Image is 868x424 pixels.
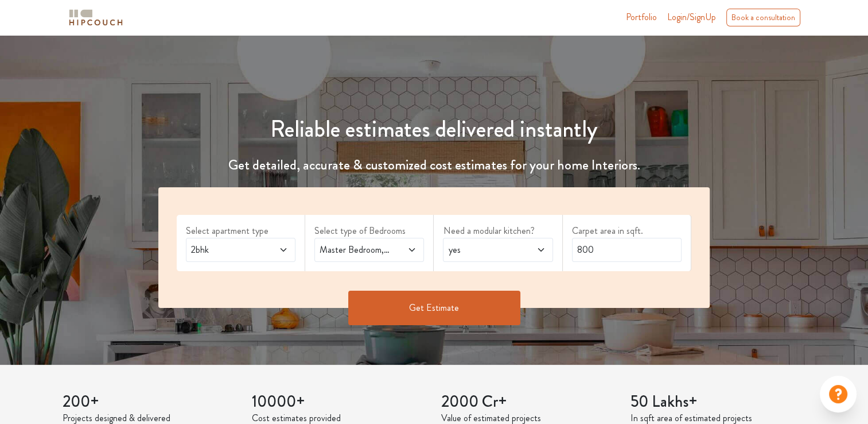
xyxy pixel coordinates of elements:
[443,224,552,238] label: Need a modular kitchen?
[252,392,427,412] h3: 10000+
[186,224,295,238] label: Select apartment type
[572,224,682,238] label: Carpet area in sqft.
[63,392,238,412] h3: 200+
[189,243,263,257] span: 2bhk
[441,392,617,412] h3: 2000 Cr+
[317,243,392,257] span: Master Bedroom,Kids Room 1
[446,243,520,257] span: yes
[151,157,717,174] h4: Get detailed, accurate & customized cost estimates for your home Interiors.
[67,7,124,28] img: logo-horizontal.svg
[314,224,424,238] label: Select type of Bedrooms
[626,10,657,24] a: Portfolio
[572,238,682,262] input: Enter area sqft
[726,9,800,26] div: Book a consultation
[151,115,717,143] h1: Reliable estimates delivered instantly
[630,392,806,412] h3: 50 Lakhs+
[67,5,124,30] span: logo-horizontal.svg
[348,291,520,325] button: Get Estimate
[667,10,716,24] span: Login/SignUp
